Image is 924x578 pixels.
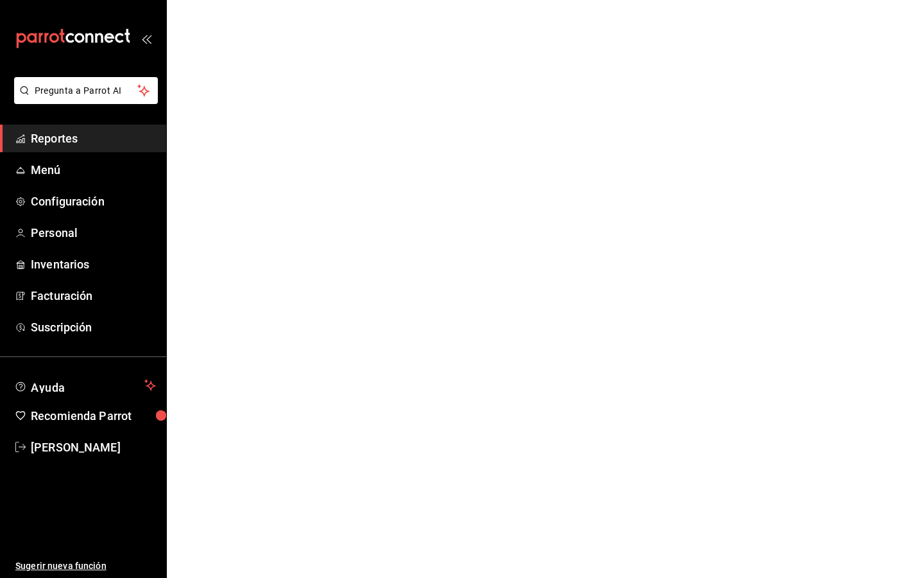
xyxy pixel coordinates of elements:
[9,93,158,107] a: Pregunta a Parrot AI
[31,161,156,179] span: Menú
[31,407,156,425] span: Recomienda Parrot
[31,130,156,147] span: Reportes
[31,439,156,456] span: [PERSON_NAME]
[15,559,156,573] span: Sugerir nueva función
[35,84,138,98] span: Pregunta a Parrot AI
[31,256,156,273] span: Inventarios
[141,33,151,44] button: open_drawer_menu
[31,378,139,393] span: Ayuda
[31,193,156,210] span: Configuración
[31,287,156,304] span: Facturación
[31,224,156,241] span: Personal
[14,77,158,104] button: Pregunta a Parrot AI
[31,319,156,336] span: Suscripción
